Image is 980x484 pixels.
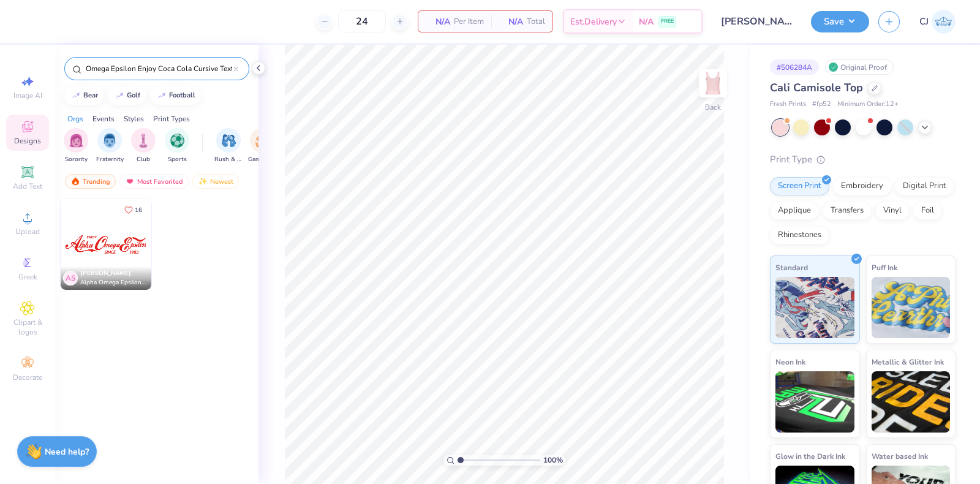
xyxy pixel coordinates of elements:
span: Decorate [13,372,42,382]
span: Fraternity [96,155,124,164]
img: Standard [775,277,854,338]
img: trend_line.gif [115,92,124,99]
div: Newest [192,174,239,189]
span: CJ [919,15,929,29]
span: Club [137,155,150,164]
span: Total [527,15,545,28]
img: trend_line.gif [157,92,167,99]
img: 14b64873-739f-495e-8c1a-1dca550bea79 [61,199,151,290]
div: Back [705,102,721,113]
span: Game Day [248,155,276,164]
span: N/A [499,15,523,28]
div: Applique [770,202,819,220]
img: Rush & Bid Image [222,134,236,148]
img: trending.gif [70,177,80,186]
div: filter for Rush & Bid [214,128,243,164]
button: Save [811,11,869,32]
button: filter button [165,128,189,164]
span: Neon Ink [775,355,805,368]
button: filter button [131,128,156,164]
span: # fp52 [812,99,831,110]
div: golf [127,92,140,99]
button: golf [108,86,146,105]
div: Screen Print [770,177,829,195]
button: Like [119,202,148,218]
img: ae6eadae-7987-4007-933d-277afceab5a3 [151,199,242,290]
div: Vinyl [875,202,910,220]
button: filter button [64,128,88,164]
span: N/A [639,15,654,28]
img: Neon Ink [775,371,854,433]
div: Transfers [823,202,872,220]
button: filter button [96,128,124,164]
span: Minimum Order: 12 + [837,99,899,110]
span: Greek [18,272,37,282]
div: filter for Fraternity [96,128,124,164]
span: Per Item [454,15,484,28]
div: Rhinestones [770,226,829,244]
span: Cali Camisole Top [770,80,863,95]
img: Sports Image [170,134,184,148]
span: Designs [14,136,41,146]
img: most_fav.gif [125,177,135,186]
div: Digital Print [895,177,954,195]
img: Newest.gif [198,177,208,186]
img: Metallic & Glitter Ink [872,371,951,433]
div: Trending [65,174,116,189]
span: Rush & Bid [214,155,243,164]
input: Try "Alpha" [85,62,233,75]
div: # 506284A [770,59,819,75]
div: Original Proof [825,59,894,75]
span: Upload [15,227,40,236]
div: Orgs [67,113,83,124]
div: Embroidery [833,177,891,195]
span: 100 % [543,455,563,466]
span: Sorority [65,155,88,164]
span: N/A [426,15,450,28]
button: filter button [214,128,243,164]
button: bear [64,86,104,105]
div: Print Type [770,153,956,167]
span: FREE [661,17,674,26]
span: 16 [135,207,142,213]
img: Carljude Jashper Liwanag [932,10,956,34]
span: Image AI [13,91,42,100]
button: filter button [248,128,276,164]
strong: Need help? [45,446,89,458]
div: AS [63,271,78,285]
img: Back [701,71,725,96]
div: filter for Club [131,128,156,164]
div: bear [83,92,98,99]
span: Puff Ink [872,261,897,274]
div: Foil [913,202,942,220]
div: football [169,92,195,99]
div: filter for Sorority [64,128,88,164]
input: – – [338,10,386,32]
div: Most Favorited [119,174,189,189]
input: Untitled Design [712,9,802,34]
div: filter for Sports [165,128,189,164]
img: trend_line.gif [71,92,81,99]
img: Fraternity Image [103,134,116,148]
span: Est. Delivery [570,15,617,28]
span: Alpha Omega Epsilon, Rutgers, The [GEOGRAPHIC_DATA][US_STATE] [80,278,146,287]
span: Add Text [13,181,42,191]
img: Sorority Image [69,134,83,148]
span: Metallic & Glitter Ink [872,355,944,368]
span: Water based Ink [872,450,928,463]
span: [PERSON_NAME] [80,269,131,278]
div: Events [92,113,115,124]
div: Styles [124,113,144,124]
div: Print Types [153,113,190,124]
span: Standard [775,261,808,274]
img: Game Day Image [255,134,269,148]
button: football [150,86,201,105]
img: Puff Ink [872,277,951,338]
div: filter for Game Day [248,128,276,164]
span: Glow in the Dark Ink [775,450,845,463]
span: Clipart & logos [6,317,49,337]
span: Sports [168,155,187,164]
img: Club Image [137,134,150,148]
a: CJ [919,10,956,34]
span: Fresh Prints [770,99,806,110]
